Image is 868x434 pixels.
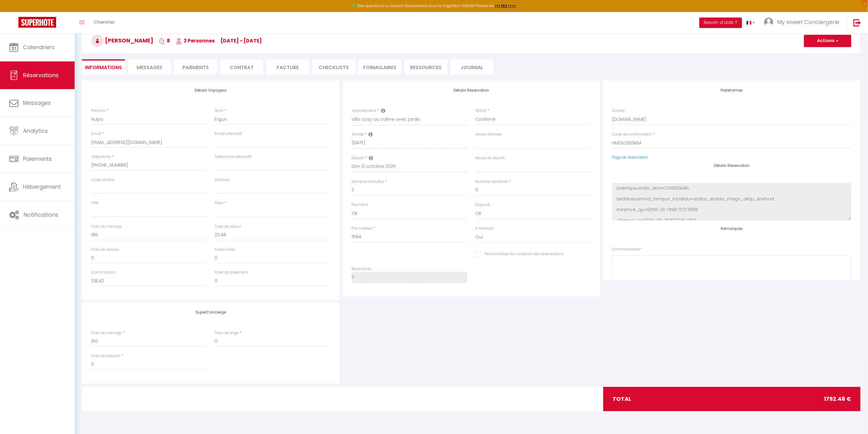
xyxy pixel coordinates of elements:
[777,18,839,26] span: My sweet Conciergerie
[91,108,106,114] label: Prénom
[91,330,122,336] label: Frais de ménage
[352,226,372,231] label: Prix nuitées
[475,108,486,114] label: Statut
[220,59,263,74] li: Contrat
[352,266,372,272] label: Restant dû
[603,387,861,411] div: total
[475,132,502,137] label: Heure d'arrivée
[266,59,309,74] li: Facture
[91,177,114,183] label: Code postal
[91,270,115,275] label: Commission
[612,108,625,114] label: Source
[854,19,861,26] img: logout
[352,108,377,114] label: Appartement
[91,247,119,253] label: Frais de service
[352,88,591,93] h4: Détails Réservation
[215,154,251,160] label: Téléphone alternatif
[220,37,262,44] span: [DATE] - [DATE]
[159,37,170,44] span: 8
[82,59,125,74] li: Informations
[215,131,242,137] label: Email alternatif
[215,200,224,206] label: Pays
[612,227,851,231] h4: Remarques
[312,59,355,74] li: CHECKLISTS
[475,179,508,185] label: Nombre d'enfants
[352,132,364,137] label: Arrivée
[215,177,229,183] label: Adresse
[89,12,119,34] a: Chercher
[215,330,239,336] label: Frais de linge
[612,164,851,168] h4: Détails Réservation
[91,353,120,359] label: Frais de checkin
[91,37,153,44] span: [PERSON_NAME]
[23,43,55,51] span: Calendriers
[612,132,652,137] label: Code de confirmation
[18,17,56,28] img: Super Booking
[760,12,847,34] a: ... My sweet Conciergerie
[352,179,384,185] label: Nombre d'adultes
[23,71,59,79] span: Réservations
[176,37,215,44] span: 3 Personnes
[23,183,61,191] span: Hébergement
[24,211,58,219] span: Notifications
[91,154,111,160] label: Téléphone
[174,59,217,74] li: Paiements
[137,64,162,71] span: Messages
[91,131,101,137] label: Email
[91,310,330,314] h4: SuperConcierge
[91,88,330,93] h4: Détails Voyageur
[764,18,773,27] img: ...
[804,35,851,47] button: Actions
[475,202,490,208] label: Deposit
[699,18,742,28] button: Besoin d'aide ?
[824,395,851,403] span: 1792.48 €
[215,224,241,230] label: Taxe de séjour
[215,108,224,114] label: Nom
[215,270,248,275] label: Frais de paiement
[94,19,115,25] span: Chercher
[612,155,648,160] a: Page de réservation
[23,127,48,135] span: Analytics
[495,3,516,8] a: >>> ICI <<<<
[352,202,368,208] label: Payment
[612,247,642,252] label: Commentaires
[358,59,401,74] li: FORMULAIRES
[612,88,851,93] h4: Plateformes
[475,155,504,161] label: Heure de départ
[23,155,52,163] span: Paiements
[215,247,235,253] label: Autres frais
[91,224,122,230] label: Frais de ménage
[91,200,99,206] label: Ville
[352,155,364,161] label: Départ
[475,226,493,231] label: A relancer
[404,59,447,74] li: Ressources
[450,59,493,74] li: Journal
[23,99,51,107] span: Messages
